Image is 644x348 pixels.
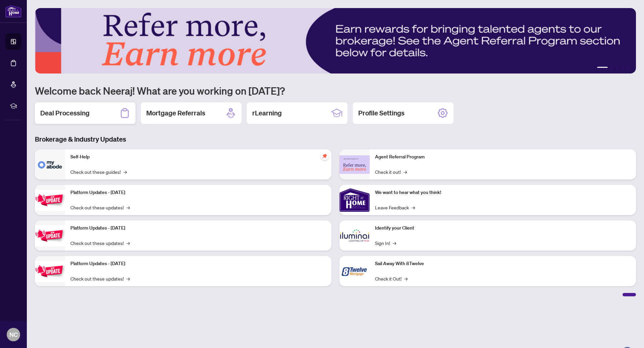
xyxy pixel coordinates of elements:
img: Platform Updates - June 23, 2025 [35,261,65,282]
img: Agent Referral Program [339,155,370,174]
p: Agent Referral Program [375,153,631,161]
img: Platform Updates - July 21, 2025 [35,190,65,211]
p: Platform Updates - [DATE] [70,260,326,267]
a: Check out these updates!→ [70,204,130,211]
p: Sail Away With 8Twelve [375,260,631,267]
span: → [412,204,415,211]
img: We want to hear what you think! [339,185,370,215]
p: Platform Updates - [DATE] [70,189,326,196]
a: Check it out!→ [375,168,407,176]
a: Check it Out!→ [375,275,408,282]
button: 1 [597,67,608,69]
img: Self-Help [35,149,65,180]
img: Sail Away With 8Twelve [339,256,370,286]
a: Check out these updates!→ [70,239,130,247]
button: Open asap [617,325,637,345]
p: Platform Updates - [DATE] [70,225,326,232]
h2: Mortgage Referrals [146,108,205,118]
p: Identify your Client [375,225,631,232]
img: Platform Updates - July 8, 2025 [35,225,65,246]
p: We want to hear what you think! [375,189,631,196]
button: 4 [621,67,624,69]
span: → [393,239,396,247]
h1: Welcome back Neeraj! What are you working on [DATE]? [35,84,636,97]
h2: rLearning [252,108,282,118]
span: → [404,168,407,176]
a: Sign In!→ [375,239,396,247]
h3: Brokerage & Industry Updates [35,135,636,144]
p: Self-Help [70,153,326,161]
span: → [126,239,130,247]
a: Leave Feedback→ [375,204,415,211]
img: Slide 0 [35,8,636,73]
span: → [123,168,127,176]
img: logo [5,5,21,17]
span: → [126,204,130,211]
span: NC [9,330,18,339]
a: Check out these updates!→ [70,275,130,282]
img: Identify your Client [339,220,370,251]
h2: Profile Settings [358,108,405,118]
span: pushpin [321,152,329,160]
a: Check out these guides!→ [70,168,127,176]
span: → [404,275,408,282]
button: 5 [627,67,629,69]
button: 3 [616,67,619,69]
h2: Deal Processing [40,108,90,118]
span: → [126,275,130,282]
button: 2 [610,67,613,69]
